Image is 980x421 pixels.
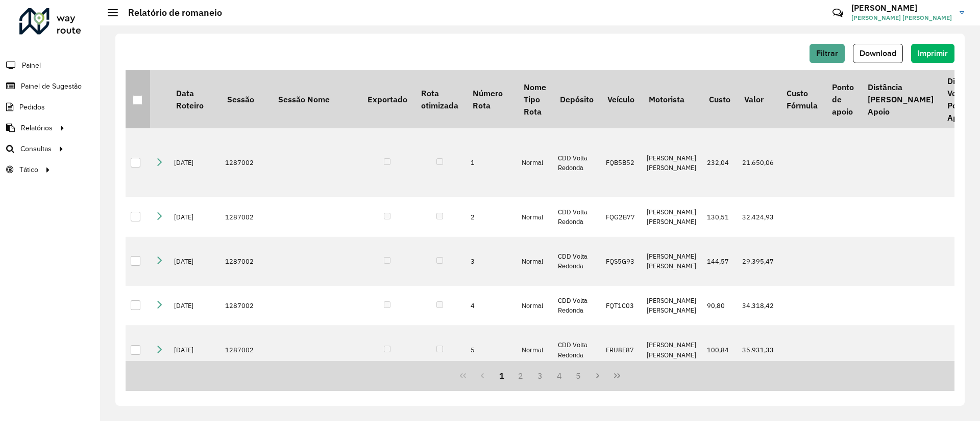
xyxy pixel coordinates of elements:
td: 5 [465,325,517,375]
td: 144,57 [702,237,737,286]
button: 5 [569,366,589,385]
h3: [PERSON_NAME] [851,3,952,13]
button: Next Page [588,366,607,385]
span: Pedidos [19,102,45,113]
h2: Relatório de romaneio [118,7,222,18]
th: Sessão Nome [271,70,360,128]
td: 1287002 [220,197,271,237]
th: Número Rota [465,70,517,128]
th: Custo [702,70,737,128]
td: 1287002 [220,237,271,286]
span: Imprimir [918,49,948,58]
td: 21.650,06 [737,128,779,197]
td: CDD Volta Redonda [553,286,600,326]
td: [DATE] [169,128,220,197]
span: Tático [19,164,38,175]
td: 90,80 [702,286,737,326]
td: 35.931,33 [737,325,779,375]
td: 1287002 [220,325,271,375]
td: FQS5G93 [601,237,642,286]
th: Veículo [601,70,642,128]
td: FQG2B77 [601,197,642,237]
td: Normal [517,197,553,237]
th: Exportado [360,70,414,128]
td: [DATE] [169,197,220,237]
td: [DATE] [169,325,220,375]
span: Filtrar [816,49,838,58]
th: Nome Tipo Rota [517,70,553,128]
td: Normal [517,237,553,286]
td: 100,84 [702,325,737,375]
span: Painel [22,60,41,71]
span: [PERSON_NAME] [PERSON_NAME] [851,13,952,22]
td: [PERSON_NAME] [PERSON_NAME] [642,237,702,286]
td: CDD Volta Redonda [553,325,600,375]
th: Distância [PERSON_NAME] Apoio [861,70,940,128]
td: Normal [517,128,553,197]
td: CDD Volta Redonda [553,128,600,197]
td: 29.395,47 [737,237,779,286]
td: 1287002 [220,286,271,326]
button: Download [853,44,903,63]
td: FRU8E87 [601,325,642,375]
td: CDD Volta Redonda [553,237,600,286]
td: 1 [465,128,517,197]
td: [PERSON_NAME] [PERSON_NAME] [642,325,702,375]
td: 1287002 [220,128,271,197]
td: FQT1C03 [601,286,642,326]
button: Last Page [607,366,627,385]
span: Consultas [20,144,52,154]
td: 32.424,93 [737,197,779,237]
td: 4 [465,286,517,326]
a: Contato Rápido [827,2,849,24]
button: 2 [511,366,530,385]
th: Ponto de apoio [825,70,861,128]
button: 3 [530,366,550,385]
th: Depósito [553,70,600,128]
button: 1 [492,366,511,385]
td: 2 [465,197,517,237]
span: Relatórios [21,123,53,133]
td: [PERSON_NAME] [PERSON_NAME] [642,286,702,326]
td: [PERSON_NAME] [PERSON_NAME] [642,128,702,197]
th: Motorista [642,70,702,128]
button: 4 [550,366,569,385]
td: [PERSON_NAME] [PERSON_NAME] [642,197,702,237]
td: CDD Volta Redonda [553,197,600,237]
td: 3 [465,237,517,286]
button: Imprimir [911,44,954,63]
th: Custo Fórmula [779,70,824,128]
td: [DATE] [169,286,220,326]
td: 130,51 [702,197,737,237]
td: 232,04 [702,128,737,197]
td: [DATE] [169,237,220,286]
span: Download [860,49,896,58]
td: Normal [517,325,553,375]
td: 34.318,42 [737,286,779,326]
span: Painel de Sugestão [21,81,82,92]
button: Filtrar [810,44,845,63]
td: Normal [517,286,553,326]
td: FQB5B52 [601,128,642,197]
th: Sessão [220,70,271,128]
th: Valor [737,70,779,128]
th: Data Roteiro [169,70,220,128]
th: Rota otimizada [414,70,465,128]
